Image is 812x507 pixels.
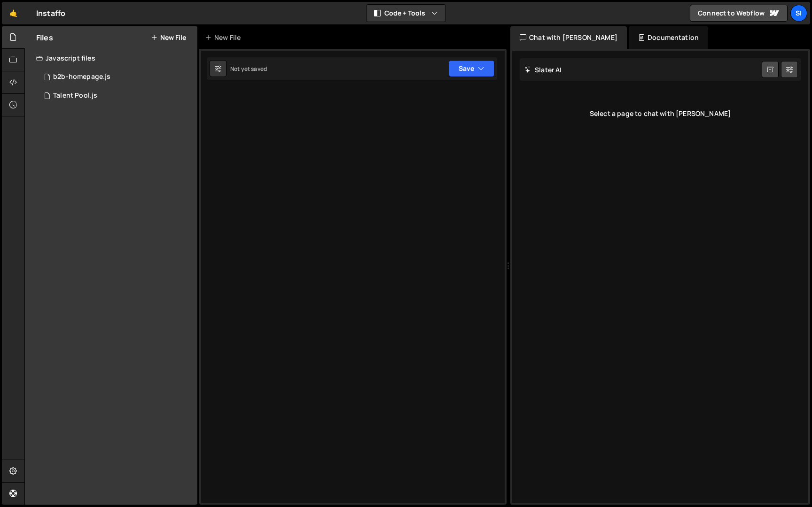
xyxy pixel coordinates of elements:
div: New File [205,33,244,42]
a: SI [790,5,807,22]
h2: Slater AI [524,65,562,74]
h2: Files [36,32,53,43]
button: Save [449,60,494,77]
div: Talent Pool.js [53,92,97,100]
button: Code + Tools [367,5,445,22]
div: 15318/40274.js [36,86,197,105]
div: Not yet saved [230,65,267,73]
div: Instaffo [36,8,65,19]
div: Javascript files [25,49,197,68]
div: b2b-homepage.js [53,73,110,81]
div: Chat with [PERSON_NAME] [510,26,627,49]
a: Connect to Webflow [690,5,788,22]
div: Select a page to chat with [PERSON_NAME] [520,95,801,132]
div: Documentation [629,26,708,49]
button: New File [151,34,186,41]
a: 🤙 [2,2,25,24]
div: 15318/45043.js [36,68,197,86]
